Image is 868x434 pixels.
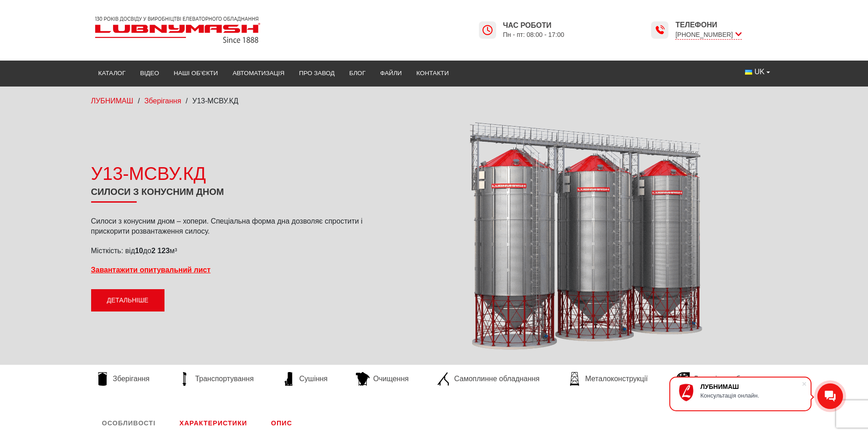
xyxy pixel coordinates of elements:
[277,372,332,386] a: Сушіння
[738,63,777,81] button: UK
[454,374,539,384] span: Самоплинне обладнання
[700,392,801,399] div: Консультація онлайн.
[195,374,254,384] span: Транспортування
[135,247,143,255] strong: 10
[755,67,765,77] span: UK
[351,372,413,386] a: Очищення
[166,63,225,83] a: Наші об’єкти
[675,30,741,40] span: [PHONE_NUMBER]
[672,372,777,386] a: Допоміжне обладнання
[91,63,133,83] a: Каталог
[133,63,167,83] a: Відео
[693,374,773,384] span: Допоміжне обладнання
[292,63,342,83] a: Про завод
[151,247,169,255] strong: 2 123
[91,289,164,312] a: Детальніше
[373,374,409,384] span: Очищення
[91,13,264,47] img: Lubnymash
[503,31,565,39] span: Пн - пт: 08:00 - 17:00
[192,97,238,105] span: У13-МСВУ.КД
[700,383,801,390] div: ЛУБНИМАШ
[585,374,647,384] span: Металоконструкції
[186,97,188,105] span: /
[745,70,752,75] img: Українська
[373,63,409,83] a: Файли
[299,374,328,384] span: Сушіння
[91,372,154,386] a: Зберігання
[91,161,369,186] div: У13-МСВУ.КД
[432,372,544,386] a: Самоплинне обладнання
[482,25,493,36] img: Lubnymash time icon
[409,63,456,83] a: Контакти
[342,63,373,83] a: Блог
[138,97,139,105] span: /
[225,63,292,83] a: Автоматизація
[113,374,150,384] span: Зберігання
[91,266,211,274] a: Завантажити опитувальний лист
[654,25,665,36] img: Lubnymash time icon
[675,20,741,30] span: Телефони
[91,186,369,203] h1: Силоси з конусним дном
[173,372,258,386] a: Транспортування
[91,97,134,105] a: ЛУБНИМАШ
[91,216,369,237] p: Силоси з конусним дном – хопери. Спеціальна форма дна дозволяє спростити і прискорити розвантажен...
[503,20,565,31] span: Час роботи
[563,372,652,386] a: Металоконструкції
[91,246,369,256] p: Місткість: від до м³
[144,97,181,105] a: Зберігання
